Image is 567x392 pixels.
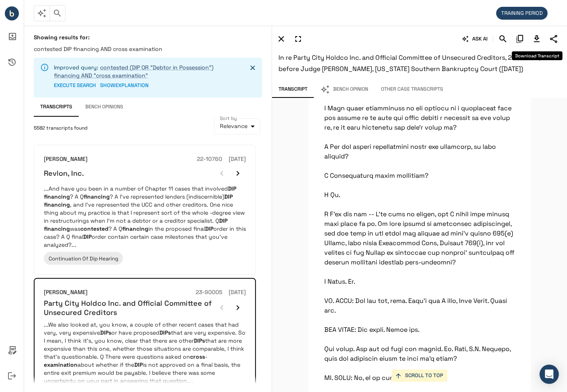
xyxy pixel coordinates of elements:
[54,79,96,92] button: EXECUTE SEARCH
[197,155,222,164] h6: 22-10760
[134,361,143,368] em: DIP
[80,225,108,232] em: contested
[496,7,552,20] div: We are not billing you for your initial period of in-app activity.
[34,45,262,53] p: contested DIP financing AND cross examination
[44,201,70,208] em: financing
[219,217,227,224] em: DIP
[100,79,149,92] button: SHOWEXPLANATION
[512,51,563,60] div: Download Transcript
[100,329,111,336] em: DIPs
[34,124,88,132] span: 5582 transcripts found
[496,10,548,16] span: TRAINING PERIOD
[205,225,213,232] em: DIP
[496,32,510,46] button: Search
[44,225,70,232] em: financing
[84,193,110,200] em: financing
[49,255,118,262] span: Continuation Of Dip Hearing
[513,32,527,46] button: Copy Citation
[44,185,246,249] p: ...And have you been in a number of Chapter 11 cases that involved ? A Q ? A I've represented len...
[272,81,314,98] button: Transcript
[214,118,260,134] div: Relevance
[190,353,205,360] em: cross
[229,288,246,297] h6: [DATE]
[278,53,540,73] span: In re Party City Holdco Inc. and Official Committee of Unsecured Creditors, 23-90005, before Judg...
[34,34,262,41] h6: Showing results for:
[196,288,222,297] h6: 23-90005
[83,233,92,240] em: DIP
[194,337,205,344] em: DIPs
[229,155,246,164] h6: [DATE]
[530,32,544,46] button: Download Transcript
[314,81,375,98] button: Bench Opinion
[220,115,237,122] label: Sort by
[160,329,171,336] em: DIPs
[44,361,78,368] em: examination
[228,185,236,192] em: DIP
[547,32,561,46] button: Share Transcript
[247,62,259,74] button: Close
[224,193,233,200] em: DIP
[122,225,148,232] em: financing
[44,299,214,317] h6: Party City Holdco Inc. and Official Committee of Unsecured Creditors
[44,288,88,297] h6: [PERSON_NAME]
[44,193,70,200] em: financing
[44,169,84,178] h6: Revlon, Inc.
[79,97,130,117] button: Bench Opinions
[44,321,246,385] p: ...We also looked at, you know, a couple of other recent cases that had very, very expensive or h...
[54,64,213,79] a: contested (DIP OR "Debtor in Possession") financing AND "cross examination"
[461,32,489,46] button: ASK AI
[540,365,559,384] div: Open Intercom Messenger
[34,97,79,117] button: Transcripts
[392,370,448,382] button: SCROLL TO TOP
[54,63,240,79] p: Improved query:
[44,155,88,164] h6: [PERSON_NAME]
[375,81,450,98] button: Other Case Transcripts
